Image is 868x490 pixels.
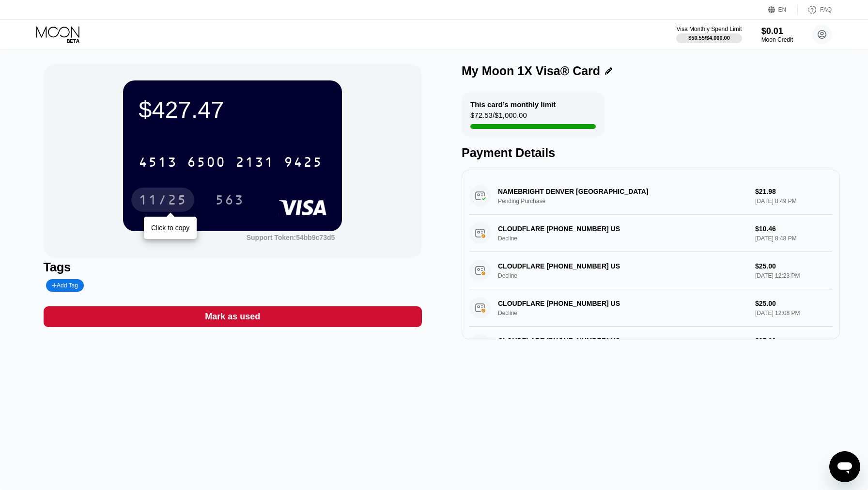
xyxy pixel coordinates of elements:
div: EN [768,5,798,15]
div: 4513650021319425 [133,150,328,174]
div: 9425 [284,156,323,171]
div: Visa Monthly Spend Limit$50.55/$4,000.00 [676,26,742,43]
div: EN [778,6,787,13]
div: 6500 [187,156,226,171]
div: 4513 [139,156,177,171]
div: Tags [44,260,422,274]
div: 2131 [235,156,274,171]
div: FAQ [798,5,832,15]
div: $0.01 [761,26,793,36]
div: Support Token:54bb9c73d5 [247,234,335,241]
div: Payment Details [462,146,840,160]
div: Click to copy [151,224,189,232]
div: 11/25 [139,193,187,209]
div: Mark as used [44,306,422,327]
div: $427.47 [139,96,326,123]
div: Visa Monthly Spend Limit [676,26,742,32]
div: Add Tag [52,282,78,289]
div: My Moon 1X Visa® Card [462,64,600,78]
div: Moon Credit [761,36,793,43]
div: This card’s monthly limit [470,100,556,109]
div: FAQ [820,6,832,13]
div: $72.53 / $1,000.00 [470,111,527,124]
div: $0.01Moon Credit [761,26,793,43]
div: 563 [215,193,244,209]
div: Support Token: 54bb9c73d5 [247,234,335,241]
div: $50.55 / $4,000.00 [688,35,730,41]
div: Mark as used [205,311,260,322]
div: 11/25 [131,188,194,212]
div: Add Tag [46,279,84,292]
iframe: Button to launch messaging window [829,451,860,482]
div: 563 [208,188,251,212]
